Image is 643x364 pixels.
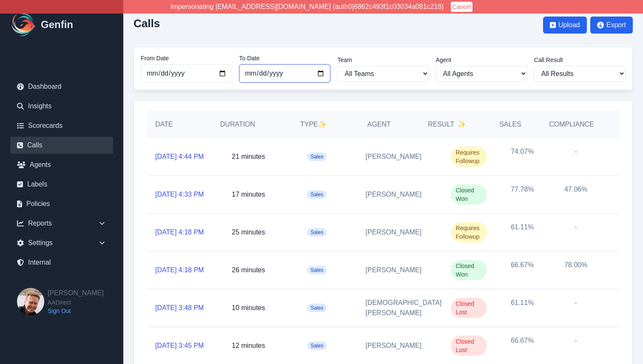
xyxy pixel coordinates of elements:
[155,227,204,237] a: [DATE] 4:18 PM
[606,20,626,30] span: Export
[549,176,603,213] div: 47.06%
[367,119,391,130] h5: Agent
[48,288,104,298] h2: [PERSON_NAME]
[451,184,487,205] span: Closed Won
[451,222,487,243] span: Requires Followup
[10,176,113,193] a: Labels
[495,214,549,251] div: 61.11%
[458,119,466,130] span: ✨
[549,138,603,175] div: -
[10,11,37,38] img: Logo
[10,137,113,154] a: Calls
[307,190,327,199] span: Sales
[10,156,113,173] a: Agents
[495,289,549,327] div: 61.11%
[41,18,73,31] h1: Genfin
[307,152,327,161] span: Sales
[366,227,422,237] a: [PERSON_NAME]
[141,54,232,62] label: From Date
[48,307,104,315] a: Sign Out
[10,215,113,232] div: Reports
[451,298,487,318] span: Closed Lost
[451,260,487,280] span: Closed Won
[495,138,549,175] div: 74.07%
[232,303,265,313] p: 10 minutes
[155,119,199,130] h5: Date
[276,119,350,130] h5: Type
[451,2,473,12] button: Cancel
[134,17,160,30] h2: Calls
[155,303,204,313] a: [DATE] 3:48 PM
[10,78,113,95] a: Dashboard
[366,152,422,162] a: [PERSON_NAME]
[549,251,603,289] div: 78.00%
[558,20,580,30] span: Upload
[10,117,113,134] a: Scorecards
[232,265,265,275] p: 26 minutes
[543,17,587,34] button: Upload
[239,54,330,62] label: To Date
[232,189,265,200] p: 17 minutes
[216,119,259,130] h5: Duration
[366,189,422,200] a: [PERSON_NAME]
[590,17,633,34] button: Export
[155,189,204,200] a: [DATE] 4:33 PM
[499,119,521,130] h5: Sales
[366,265,422,275] a: [PERSON_NAME]
[10,254,113,271] a: Internal
[17,288,44,315] img: Brian Dunagan
[155,341,204,351] a: [DATE] 3:45 PM
[549,214,603,251] div: -
[307,304,327,312] span: Sales
[451,147,487,167] span: Requires Followup
[232,227,265,237] p: 25 minutes
[307,341,327,350] span: Sales
[307,266,327,274] span: Sales
[495,176,549,213] div: 77.78%
[366,341,422,351] a: [PERSON_NAME]
[48,298,104,307] span: AADirect
[451,336,487,356] span: Closed Lost
[534,56,626,64] label: Call Result
[549,119,594,130] h5: Compliance
[10,195,113,212] a: Policies
[318,121,327,128] span: ✨
[366,298,442,318] a: [DEMOGRAPHIC_DATA][PERSON_NAME]
[155,152,204,162] a: [DATE] 4:44 PM
[232,152,265,162] p: 21 minutes
[10,234,113,251] div: Settings
[428,119,466,130] h5: Result
[436,56,527,64] label: Agent
[10,98,113,115] a: Insights
[155,265,204,275] a: [DATE] 4:18 PM
[232,341,265,351] p: 12 minutes
[307,228,327,237] span: Sales
[549,289,603,327] div: -
[495,251,549,289] div: 66.67%
[337,56,429,64] label: Team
